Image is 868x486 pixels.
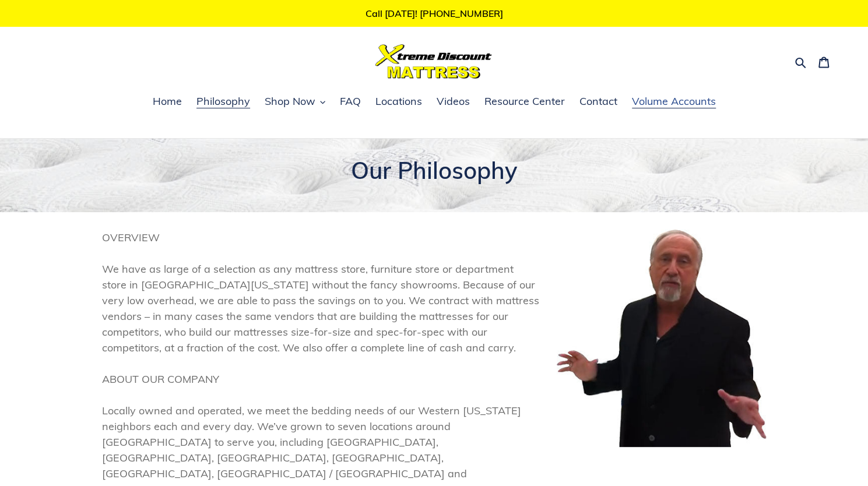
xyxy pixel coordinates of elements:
img: Xtreme Discount Mattress [375,44,492,79]
a: FAQ [334,93,367,111]
span: Our Philosophy [351,156,517,184]
span: Contact [579,94,617,108]
span: Videos [437,94,470,108]
a: Home [147,93,188,111]
a: Contact [574,93,623,111]
span: Locations [375,94,422,108]
span: Shop Now [265,94,315,108]
span: FAQ [340,94,361,108]
button: Shop Now [259,93,331,111]
span: Home [153,94,182,108]
a: Locations [370,93,428,111]
span: Volume Accounts [632,94,716,108]
span: Resource Center [484,94,565,108]
a: Resource Center [479,93,571,111]
a: Volume Accounts [626,93,722,111]
a: Videos [431,93,476,111]
a: Philosophy [191,93,256,111]
span: Philosophy [196,94,250,108]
